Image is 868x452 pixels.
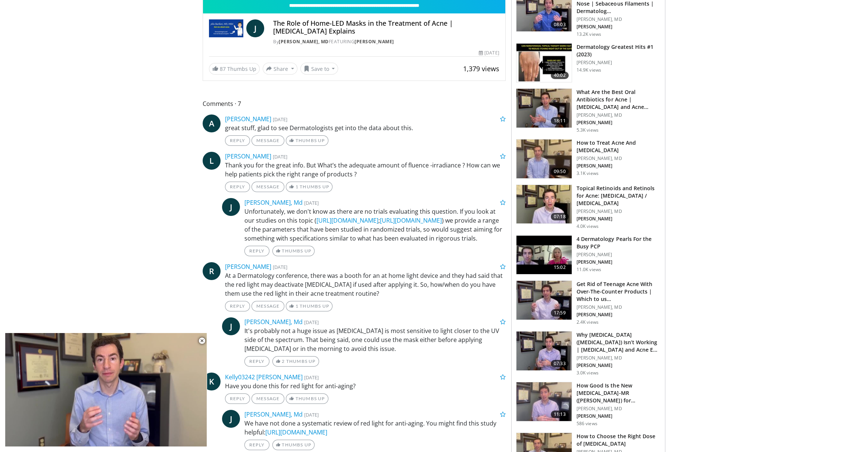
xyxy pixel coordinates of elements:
[516,236,572,274] img: 04c704bc-886d-4395-b463-610399d2ca6d.150x105_q85_crop-smart_upscale.jpg
[551,117,569,125] span: 18:11
[273,19,499,35] h4: The Role of Home-LED Masks in the Treatment of Acne | [MEDICAL_DATA] Explains
[577,112,661,118] p: [PERSON_NAME], MD
[516,280,661,325] a: 17:59 Get Rid of Teenage Acne With Over-The-Counter Products | Which to us… [PERSON_NAME], MD [PE...
[220,65,226,72] span: 87
[286,301,332,311] a: 1 Thumbs Up
[225,301,250,311] a: Reply
[225,152,271,160] a: [PERSON_NAME]
[577,120,661,126] p: [PERSON_NAME]
[577,139,661,154] h3: How to Treat Acne And [MEDICAL_DATA]
[516,281,572,320] img: f37a3d88-8914-4235-808d-6ba84b47ab93.150x105_q85_crop-smart_upscale.jpg
[244,419,506,437] p: We have not done a systematic review of red light for anti-aging. You might find this study helpful:
[244,440,269,450] a: Reply
[355,38,394,45] a: [PERSON_NAME]
[209,19,243,37] img: John Barbieri, MD
[577,362,661,368] p: [PERSON_NAME]
[222,198,240,216] a: J
[272,246,315,256] a: Thumbs Up
[286,135,328,146] a: Thumbs Up
[225,135,250,146] a: Reply
[203,373,221,390] a: K
[252,301,284,311] a: Message
[203,114,221,132] a: A
[225,393,250,404] a: Reply
[551,309,569,317] span: 17:59
[577,156,661,161] p: [PERSON_NAME], MD
[209,63,260,75] a: 87 Thumbs Up
[225,182,250,192] a: Reply
[252,135,284,146] a: Message
[225,161,506,179] p: Thank you for the great info. But What’s the adequate amount of fluence -irradiance ? How can we ...
[265,428,327,436] a: [URL][DOMAIN_NAME]
[551,21,569,28] span: 08:03
[577,185,661,207] h3: Topical Retinoids and Retinols for Acne: [MEDICAL_DATA] / [MEDICAL_DATA]
[577,24,661,30] p: [PERSON_NAME]
[577,413,661,419] p: [PERSON_NAME]
[577,331,661,354] h3: Why [MEDICAL_DATA] ([MEDICAL_DATA]) Isn’t Working | [MEDICAL_DATA] and Acne E…
[516,382,572,421] img: 9b350619-0d24-459b-b65e-1f01cff75208.150x105_q85_crop-smart_upscale.jpg
[252,182,284,192] a: Message
[286,182,332,192] a: 1 Thumbs Up
[194,333,209,349] button: Close
[577,370,599,376] p: 3.0K views
[300,63,338,75] button: Save to
[577,382,661,404] h3: How Good Is the New [MEDICAL_DATA]-MR ([PERSON_NAME]) for [MEDICAL_DATA]?
[577,433,661,448] h3: How to Choose the Right Dose of [MEDICAL_DATA]
[316,216,378,225] a: [URL][DOMAIN_NAME]
[551,168,569,175] span: 09:50
[244,356,269,367] a: Reply
[296,184,299,189] span: 1
[577,304,661,310] p: [PERSON_NAME], MD
[479,50,499,56] div: [DATE]
[282,358,285,364] span: 2
[577,170,599,176] p: 3.1K views
[577,127,599,133] p: 5.3K views
[225,115,271,123] a: [PERSON_NAME]
[203,152,221,170] a: L
[516,88,661,133] a: 18:11 What Are the Best Oral Antibiotics for Acne | [MEDICAL_DATA] and Acne… [PERSON_NAME], MD [P...
[463,64,499,73] span: 1,379 views
[577,235,661,250] h3: 4 Dermatology Pearls For the Busy PCP
[516,331,661,376] a: 07:33 Why [MEDICAL_DATA] ([MEDICAL_DATA]) Isn’t Working | [MEDICAL_DATA] and Acne E… [PERSON_NAME...
[577,259,661,265] p: [PERSON_NAME]
[577,208,661,214] p: [PERSON_NAME], MD
[577,406,661,412] p: [PERSON_NAME], MD
[273,153,287,160] small: [DATE]
[273,38,499,45] div: By FEATURING
[551,213,569,220] span: 07:18
[273,264,287,270] small: [DATE]
[380,216,442,225] a: [URL][DOMAIN_NAME]
[203,262,221,280] a: R
[551,264,569,271] span: 15:02
[225,263,271,271] a: [PERSON_NAME]
[244,246,269,256] a: Reply
[551,360,569,367] span: 07:33
[551,411,569,418] span: 11:13
[225,123,506,132] p: great stuff, glad to see Dermatologists get into the data about this.
[577,216,661,222] p: [PERSON_NAME]
[225,271,506,298] p: At a Dermatology conference, there was a booth for an at home light device and they had said that...
[252,393,284,404] a: Message
[577,43,661,58] h3: Dermatology Greatest Hits #1 (2023)
[516,89,572,128] img: cd394936-f734-46a2-a1c5-7eff6e6d7a1f.150x105_q85_crop-smart_upscale.jpg
[222,410,240,428] span: J
[516,332,572,370] img: 25667966-8092-447d-9b20-1b7009212f02.150x105_q85_crop-smart_upscale.jpg
[246,19,264,37] a: J
[304,200,319,206] small: [DATE]
[244,318,303,326] a: [PERSON_NAME], Md
[222,317,240,335] a: J
[244,198,303,207] a: [PERSON_NAME], Md
[244,326,506,353] p: It's probably not a huge issue as [MEDICAL_DATA] is most sensitive to light closer to the UV side...
[516,382,661,427] a: 11:13 How Good Is the New [MEDICAL_DATA]-MR ([PERSON_NAME]) for [MEDICAL_DATA]? [PERSON_NAME], MD...
[516,43,661,83] a: 40:02 Dermatology Greatest Hits #1 (2023) [PERSON_NAME] 14.9K views
[304,411,319,418] small: [DATE]
[244,207,506,243] p: Unfortunately, we don't know as there are no trials evaluating this question. If you look at our ...
[244,410,303,418] a: [PERSON_NAME], Md
[516,235,661,275] a: 15:02 4 Dermatology Pearls For the Busy PCP [PERSON_NAME] [PERSON_NAME] 11.0K views
[551,72,569,79] span: 40:02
